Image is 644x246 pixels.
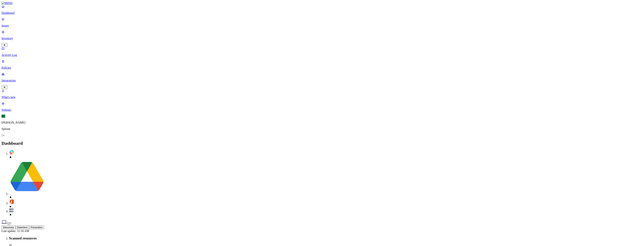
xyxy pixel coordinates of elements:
h3: Scanned resources [9,236,642,240]
a: Issues [2,18,642,27]
p: Integrations [2,79,642,82]
a: Activity Log [2,47,642,57]
span: Last update: 11:16 AM [2,229,29,233]
img: MIND [2,1,13,5]
p: Policies [2,66,642,69]
span: 727 [7,222,11,225]
a: Dashboard [2,5,642,15]
p: Inventory [2,37,642,40]
span: EL [2,115,5,118]
p: Settings [2,108,642,112]
p: What's new [2,95,642,99]
h2: Dashboard [2,141,642,146]
p: [PERSON_NAME] [2,121,642,124]
p: Issues [2,24,642,27]
a: Settings [2,102,642,112]
button: Detection [16,225,29,229]
p: Spirent [2,127,642,131]
img: svg%3e [9,159,45,195]
a: Inventory [2,30,642,46]
img: svg%3e [9,150,14,155]
p: Dashboard [2,11,642,15]
button: Prevention [29,225,44,229]
a: Policies [2,60,642,69]
p: Activity Log [2,53,642,57]
img: svg%3e [9,199,14,204]
a: What's new [2,89,642,99]
button: Discovery [2,225,16,229]
img: svg%3e [2,219,7,225]
a: Integrations [2,72,642,89]
img: svg%3e [9,208,14,212]
a: MIND [2,1,642,5]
